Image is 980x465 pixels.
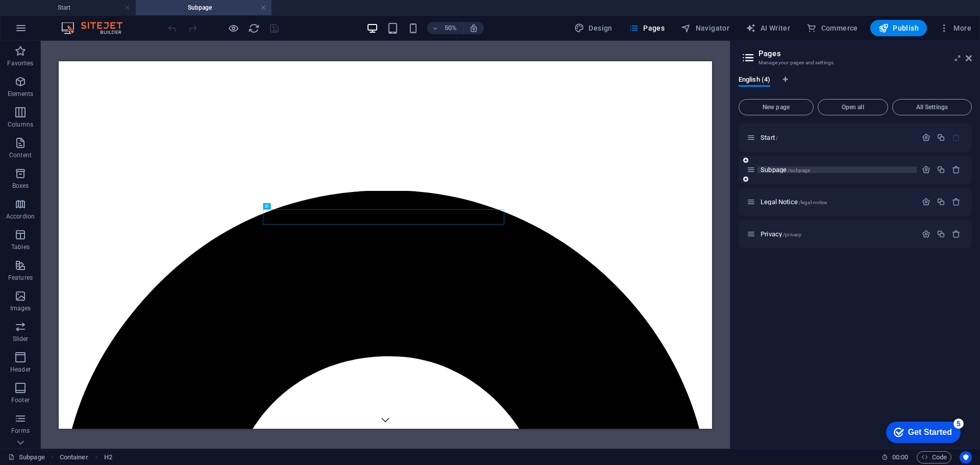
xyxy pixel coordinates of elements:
[8,5,83,27] div: Get Started 5 items remaining, 0% complete
[757,166,917,173] div: Subpage/subpage
[892,451,908,463] span: 00 00
[11,396,30,404] p: Footer
[248,22,260,34] i: Reload page
[10,304,31,312] p: Images
[60,451,112,463] nav: breadcrumb
[746,23,790,33] span: AI Writer
[570,20,617,36] div: Design (Ctrl+Alt+Y)
[788,167,810,173] span: /subpage
[937,230,945,238] div: Duplicate
[104,451,112,463] span: Click to select. Double-click to edit
[743,104,809,110] span: New page
[922,165,930,174] div: Settings
[76,2,86,12] div: 5
[570,20,617,36] button: Design
[952,198,961,206] div: Remove
[574,23,612,33] span: Design
[881,451,909,463] h6: Session time
[761,198,827,206] span: Click to open page
[937,198,945,206] div: Duplicate
[59,22,135,34] img: Editor Logo
[9,151,32,159] p: Content
[6,212,35,221] p: Accordion
[922,230,930,238] div: Settings
[742,20,794,36] button: AI Writer
[921,451,947,463] span: Code
[960,451,972,463] button: Usercentrics
[818,99,888,115] button: Open all
[443,22,459,34] h6: 50%
[427,22,463,34] button: 50%
[952,133,961,142] div: The startpage cannot be deleted
[469,23,478,33] i: On resize automatically adjust zoom level to fit chosen device.
[13,335,29,343] p: Slider
[935,20,975,36] button: More
[7,59,33,67] p: Favorites
[248,22,260,34] button: reload
[952,230,961,238] div: Remove
[802,20,862,36] button: Commerce
[952,165,961,174] div: Remove
[799,200,827,205] span: /legal-notice
[937,133,945,142] div: Duplicate
[12,182,29,190] p: Boxes
[822,104,884,110] span: Open all
[937,165,945,174] div: Duplicate
[783,232,801,237] span: /privacy
[806,23,858,33] span: Commerce
[761,230,801,238] span: Click to open page
[227,22,239,34] button: Click here to leave preview mode and continue editing
[897,104,967,110] span: All Settings
[8,90,34,98] p: Elements
[917,451,951,463] button: Code
[758,49,972,58] h2: Pages
[757,134,917,141] div: Start/
[761,166,810,174] span: Subpage
[136,2,272,13] h4: Subpage
[739,74,770,88] span: English (4)
[761,134,778,141] span: Click to open page
[8,274,33,282] p: Features
[739,99,814,115] button: New page
[629,23,665,33] span: Pages
[899,453,901,461] span: :
[8,120,33,129] p: Columns
[11,243,30,251] p: Tables
[739,76,972,95] div: Language Tabs
[60,451,88,463] span: Click to select. Double-click to edit
[922,198,930,206] div: Settings
[939,23,971,33] span: More
[757,199,917,205] div: Legal Notice/legal-notice
[776,135,778,141] span: /
[625,20,669,36] button: Pages
[892,99,972,115] button: All Settings
[30,11,74,20] div: Get Started
[757,231,917,237] div: Privacy/privacy
[11,427,30,435] p: Forms
[681,23,729,33] span: Navigator
[870,20,927,36] button: Publish
[922,133,930,142] div: Settings
[677,20,733,36] button: Navigator
[878,23,919,33] span: Publish
[8,451,45,463] a: Click to cancel selection. Double-click to open Pages
[10,365,31,374] p: Header
[758,58,951,67] h3: Manage your pages and settings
